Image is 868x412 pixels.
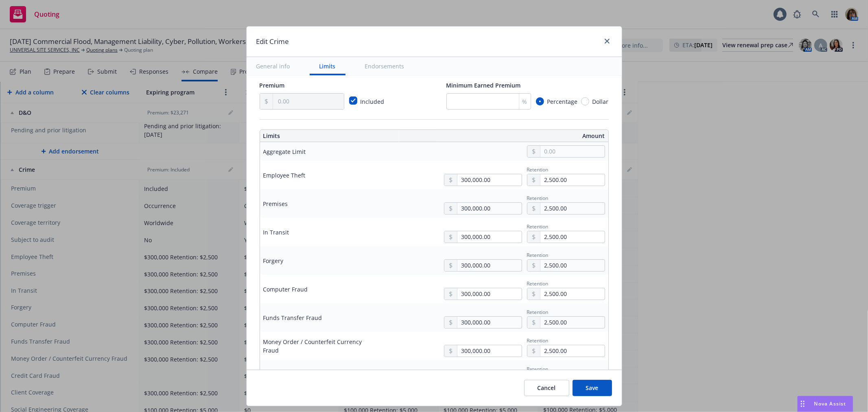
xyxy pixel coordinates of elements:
[798,396,808,412] div: Drag to move
[527,195,549,202] span: Retention
[263,199,288,208] div: Premises
[527,166,549,173] span: Retention
[263,337,379,355] div: Money Order / Counterfeit Currency Fraud
[814,400,846,407] span: Nova Assist
[527,252,549,259] span: Retention
[273,94,343,109] input: 0.00
[457,317,521,328] input: 0.00
[457,203,521,214] input: 0.00
[593,97,609,106] span: Dollar
[524,380,569,396] button: Cancel
[540,203,604,214] input: 0.00
[457,174,521,186] input: 0.00
[437,130,608,142] th: Amount
[540,146,604,157] input: 0.00
[527,223,549,230] span: Retention
[263,256,284,265] div: Forgery
[263,147,306,156] div: Aggregate Limit
[581,97,589,105] input: Dollar
[263,228,289,237] div: In Transit
[355,57,414,75] button: Endorsements
[527,309,549,316] span: Retention
[247,57,300,75] button: General info
[540,345,604,357] input: 0.00
[361,98,385,105] span: Included
[263,171,306,180] div: Employee Theft
[540,288,604,300] input: 0.00
[536,97,544,105] input: Percentage
[260,130,399,142] th: Limits
[260,81,285,89] span: Premium
[797,396,853,412] button: Nova Assist
[527,337,549,344] span: Retention
[540,174,604,186] input: 0.00
[263,285,308,294] div: Computer Fraud
[547,97,578,106] span: Percentage
[602,36,612,46] a: close
[457,260,521,271] input: 0.00
[457,288,521,300] input: 0.00
[523,97,527,106] span: %
[540,317,604,328] input: 0.00
[573,380,612,396] button: Save
[457,231,521,243] input: 0.00
[263,313,322,322] div: Funds Transfer Fraud
[540,260,604,271] input: 0.00
[446,81,521,89] span: Minimum Earned Premium
[527,366,549,373] span: Retention
[310,57,345,75] button: Limits
[540,231,604,243] input: 0.00
[256,36,289,47] h1: Edit Crime
[457,345,521,357] input: 0.00
[527,280,549,287] span: Retention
